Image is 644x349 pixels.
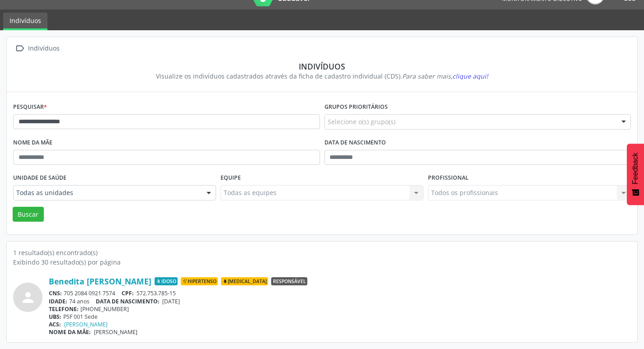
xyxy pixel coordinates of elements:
label: Profissional [428,171,469,185]
label: Equipe [221,171,241,185]
span: Todas as unidades [16,188,197,197]
button: Feedback - Mostrar pesquisa [627,144,644,205]
div: [PHONE_NUMBER] [49,305,631,313]
div: 1 resultado(s) encontrado(s) [13,248,631,257]
div: Exibindo 30 resultado(s) por página [13,257,631,267]
i: Para saber mais, [402,72,488,80]
span: clique aqui! [452,72,488,80]
div: Indivíduos [19,61,625,71]
label: Unidade de saúde [13,171,66,185]
span: Idoso [155,277,178,285]
span: Feedback [631,153,639,184]
span: [PERSON_NAME] [94,328,137,336]
span: [DATE] [162,298,180,305]
div: 705 2084 0921 7574 [49,289,631,297]
span: UBS: [49,313,61,321]
button: Buscar [13,207,44,222]
label: Data de nascimento [324,136,386,150]
i: person [20,289,36,306]
div: PSF 001 Sede [49,313,631,321]
label: Pesquisar [13,100,47,114]
div: Visualize os indivíduos cadastrados através da ficha de cadastro individual (CDS). [19,71,625,81]
span: IDADE: [49,298,67,305]
span: TELEFONE: [49,305,79,313]
span: CNS: [49,289,62,297]
span: [MEDICAL_DATA] [221,277,268,285]
a: Indivíduos [3,13,47,30]
span: CPF: [122,289,134,297]
label: Grupos prioritários [324,100,388,114]
a: Benedita [PERSON_NAME] [49,276,151,286]
label: Nome da mãe [13,136,52,150]
span: Responsável [271,277,307,285]
span: 572.753.785-15 [136,289,176,297]
div: Indivíduos [26,42,61,55]
span: DATA DE NASCIMENTO: [96,298,160,305]
i:  [13,42,26,55]
span: Selecione o(s) grupo(s) [328,117,395,126]
div: 74 anos [49,298,631,305]
a: [PERSON_NAME] [64,321,108,328]
a:  Indivíduos [13,42,61,55]
span: Hipertenso [181,277,218,285]
span: NOME DA MÃE: [49,328,91,336]
span: ACS: [49,321,61,328]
